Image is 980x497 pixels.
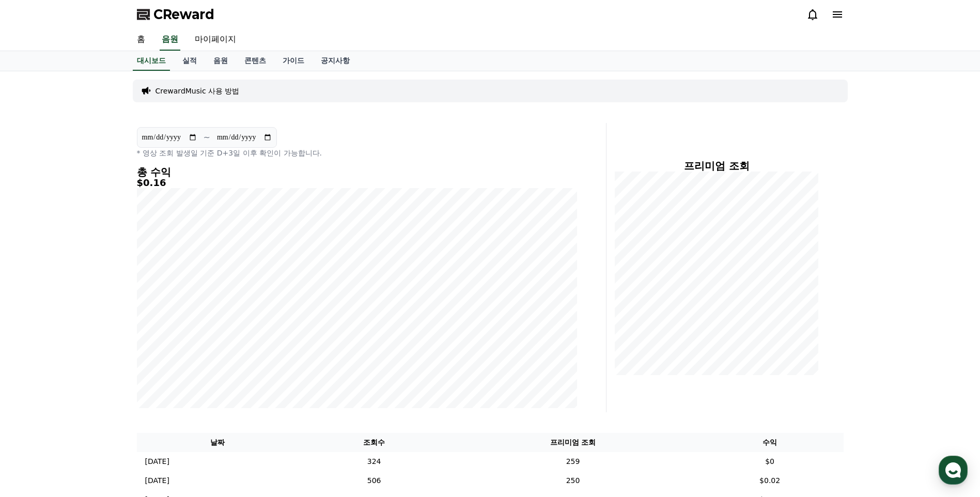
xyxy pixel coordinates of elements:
[299,452,449,471] td: 324
[129,29,153,51] a: 홈
[205,51,236,71] a: 음원
[186,29,244,51] a: 마이페이지
[137,6,214,23] a: CReward
[160,29,180,51] a: 음원
[145,475,169,486] p: [DATE]
[137,166,577,178] h4: 총 수익
[274,51,313,71] a: 가이드
[155,86,240,96] a: CrewardMusic 사용 방법
[137,178,577,188] h5: $0.16
[137,148,577,158] p: * 영상 조회 발생일 기준 D+3일 이후 확인이 가능합니다.
[145,456,169,467] p: [DATE]
[449,452,696,471] td: 259
[133,51,170,71] a: 대시보드
[153,6,214,23] span: CReward
[313,51,358,71] a: 공지사항
[236,51,274,71] a: 콘텐츠
[696,433,844,452] th: 수익
[137,433,299,452] th: 날짜
[615,160,819,172] h4: 프리미엄 조회
[696,452,844,471] td: $0
[299,433,449,452] th: 조회수
[449,471,696,490] td: 250
[299,471,449,490] td: 506
[696,471,844,490] td: $0.02
[174,51,205,71] a: 실적
[449,433,696,452] th: 프리미엄 조회
[204,131,210,144] p: ~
